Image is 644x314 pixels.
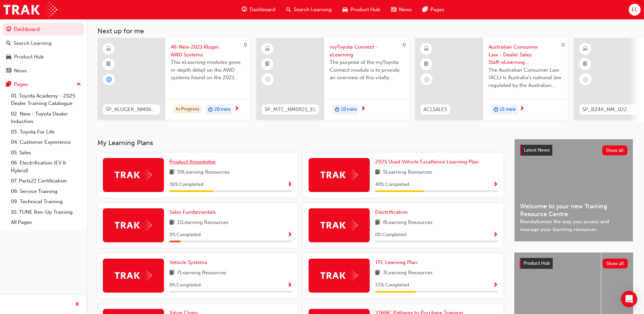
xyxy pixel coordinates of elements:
[287,231,292,239] button: Show Progress
[14,81,28,88] div: Pages
[415,38,568,120] a: 0ACLSALESAustralian Consumer Law - Dealer Sales Staff-eLearning moduleThe Australian Consumer Law...
[520,258,628,269] a: Product HubShow all
[8,127,84,137] a: 03. Toyota For Life
[514,139,633,242] a: Latest NewsShow allWelcome to your new Training Resource CentreRevolutionise the way you access a...
[287,281,292,290] button: Show Progress
[169,209,216,215] span: Sales Fundamentals
[335,105,339,114] span: duration-icon
[177,168,229,177] span: 59 Learning Resources
[3,2,57,17] img: Trak
[265,45,270,53] span: learningResourceType_ELEARNING-icon
[214,106,231,114] span: 20 mins
[621,291,637,307] div: Open Intercom Messenger
[391,5,396,14] span: news-icon
[177,219,228,227] span: 11 Learning Resources
[169,159,216,165] span: Product Knowledge
[430,6,444,14] span: Pages
[256,38,409,120] a: 0SP_MTC_NM0921_ELmyToyota Connect - eLearningThe purpose of the myToyota Connect module is to pro...
[3,51,84,63] a: Product Hub
[3,23,84,36] a: Dashboard
[375,209,408,215] span: Electrification
[375,259,417,265] span: TFL Learning Plan
[341,106,357,114] span: 10 mins
[524,147,550,153] span: Latest News
[424,76,430,83] span: learningRecordVerb_NONE-icon
[97,139,503,147] h3: My Learning Plans
[6,40,11,47] span: search-icon
[494,105,498,114] span: duration-icon
[115,270,152,281] img: Trak
[6,68,11,74] span: news-icon
[115,170,152,180] img: Trak
[169,269,174,277] span: book-icon
[375,158,481,166] a: 2025 Used Vehicle Excellence Learning Plan
[489,43,563,66] span: Australian Consumer Law - Dealer Sales Staff-eLearning module
[493,282,498,289] span: Show Progress
[320,270,358,281] img: Trak
[383,269,433,277] span: 3 Learning Resources
[171,43,245,58] span: All-New 2021 Kluger: AWD Systems
[169,219,174,227] span: book-icon
[8,217,84,228] a: All Pages
[87,27,644,35] h3: Next up for me
[169,181,203,189] span: 36 % Completed
[520,203,627,218] span: Welcome to your new Training Resource Centre
[417,3,450,17] a: pages-iconPages
[337,3,386,17] a: car-iconProduct Hub
[3,22,84,78] button: DashboardSearch LearningProduct HubNews
[3,37,84,50] a: Search Learning
[520,218,627,233] span: Revolutionise the way you access and manage your learning resources.
[8,158,84,176] a: 06. Electrification (EV & Hybrid)
[403,42,406,48] span: 0
[330,58,404,82] span: The purpose of the myToyota Connect module is to provide an overview of this vitally important ne...
[287,282,292,289] span: Show Progress
[169,208,219,216] a: Sales Fundamentals
[97,38,250,120] a: 0SP_KLUGER_NM0621_EL03All-New 2021 Kluger: AWD SystemsThis eLearning modules gives in-depth detai...
[106,45,111,53] span: learningResourceType_ELEARNING-icon
[375,181,409,189] span: 40 % Completed
[399,6,412,14] span: News
[169,259,207,265] span: Vehicle Systems
[386,3,417,17] a: news-iconNews
[169,281,201,289] span: 0 % Completed
[493,182,498,188] span: Show Progress
[169,231,201,239] span: 9 % Completed
[244,42,247,48] span: 0
[287,180,292,189] button: Show Progress
[500,106,516,114] span: 15 mins
[208,105,213,114] span: duration-icon
[632,6,638,14] span: EL
[8,109,84,127] a: 02. New - Toyota Dealer Induction
[106,76,112,83] span: learningRecordVerb_ATTEMPT-icon
[424,60,429,69] span: booktick-icon
[375,259,420,266] a: TFL Learning Plan
[3,65,84,77] a: News
[14,67,27,75] div: News
[375,231,406,239] span: 0 % Completed
[169,168,174,177] span: book-icon
[115,220,152,230] img: Trak
[106,60,111,69] span: booktick-icon
[171,58,245,82] span: This eLearning modules gives in-depth detail on the AWD systems found on the 2021 Kluger.
[75,300,80,309] span: prev-icon
[250,6,275,14] span: Dashboard
[343,5,348,14] span: car-icon
[76,80,81,89] span: up-icon
[6,82,11,88] span: pages-icon
[375,168,380,177] span: book-icon
[519,106,525,112] span: next-icon
[177,269,226,277] span: 7 Learning Resources
[106,106,157,114] span: SP_KLUGER_NM0621_EL03
[375,281,409,289] span: 33 % Completed
[8,176,84,186] a: 07. Parts21 Certification
[493,180,498,189] button: Show Progress
[583,60,588,69] span: booktick-icon
[3,78,84,91] button: Pages
[375,219,380,227] span: book-icon
[629,4,641,16] button: EL
[264,106,316,114] span: SP_MTC_NM0921_EL
[603,259,628,268] button: Show all
[383,219,433,227] span: 8 Learning Resources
